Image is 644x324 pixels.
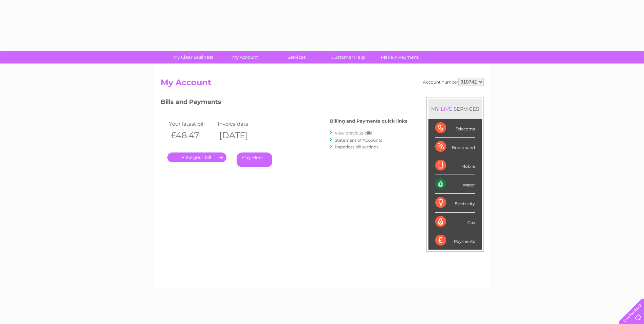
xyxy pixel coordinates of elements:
[161,97,407,109] h3: Bills and Payments
[335,130,372,136] a: View previous bills
[435,138,475,156] div: Broadband
[335,138,382,143] a: Statement of Accounts
[165,51,221,64] a: My Clear Business
[435,231,475,250] div: Payments
[217,51,273,64] a: My Account
[435,175,475,194] div: Water
[330,119,407,124] h4: Billing and Payments quick links
[269,51,325,64] a: Services
[161,78,484,91] h2: My Account
[335,144,379,149] a: Paperless bill settings
[167,152,226,162] a: .
[435,213,475,231] div: Gas
[237,152,272,167] a: Pay Here
[435,156,475,175] div: Mobile
[435,119,475,138] div: Telecoms
[435,194,475,212] div: Electricity
[216,119,265,128] td: Invoice date
[167,119,216,128] td: Your latest bill
[320,51,376,64] a: Customer Help
[372,51,428,64] a: Make A Payment
[216,128,265,142] th: [DATE]
[167,128,216,142] th: £48.47
[439,106,454,112] div: LIVE
[428,99,482,119] div: MY SERVICES
[423,78,484,86] div: Account number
